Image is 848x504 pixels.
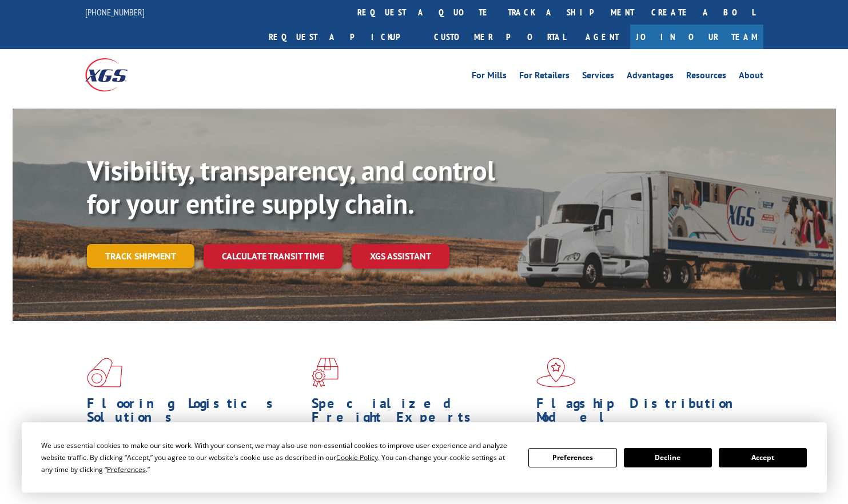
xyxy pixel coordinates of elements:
a: Agent [574,25,630,49]
a: Track shipment [87,244,194,268]
div: We use essential cookies to make our site work. With your consent, we may also use non-essential ... [41,439,515,475]
a: Join Our Team [630,25,763,49]
a: Request a pickup [260,25,425,49]
h1: Flagship Distribution Model [536,397,753,430]
h1: Specialized Freight Experts [312,397,528,430]
button: Decline [624,448,712,467]
a: Resources [686,71,726,83]
a: Learn More > [312,481,454,494]
b: Visibility, transparency, and control for your entire supply chain. [87,153,495,221]
img: xgs-icon-flagship-distribution-model-red [536,358,576,387]
span: Preferences [107,465,146,474]
a: XGS ASSISTANT [352,244,449,269]
div: Cookie Consent Prompt [22,422,827,493]
a: For Mills [472,71,507,83]
span: Cookie Policy [336,453,378,462]
h1: Flooring Logistics Solutions [87,397,303,430]
a: Calculate transit time [204,244,343,269]
button: Accept [719,448,807,467]
a: Learn More > [87,481,229,494]
a: Customer Portal [425,25,574,49]
a: For Retailers [519,71,570,83]
a: Advantages [627,71,674,83]
img: xgs-icon-total-supply-chain-intelligence-red [87,358,122,387]
img: xgs-icon-focused-on-flooring-red [312,358,339,387]
button: Preferences [528,448,616,467]
a: [PHONE_NUMBER] [85,6,145,18]
a: About [739,71,763,83]
a: Services [582,71,614,83]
